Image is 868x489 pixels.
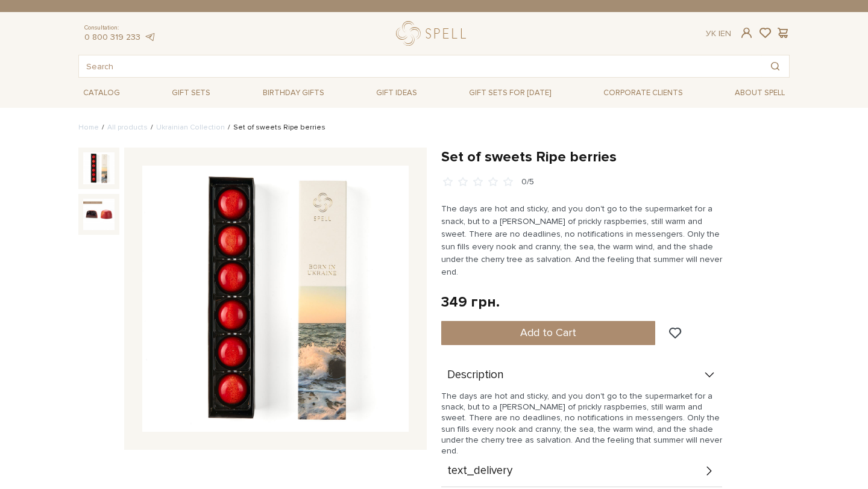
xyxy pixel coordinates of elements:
div: En [706,28,731,39]
img: Set of sweets Ripe berries [83,152,115,184]
a: Birthday gifts [258,84,329,102]
span: text_delivery [447,466,512,476]
a: Gift ideas [371,84,422,102]
span: | [719,28,720,39]
a: Gift sets [167,84,215,102]
button: Search [761,55,789,77]
a: 0 800 319 233 [84,32,140,42]
li: Set of sweets Ripe berries [225,122,325,133]
a: Ukrainian Collection [156,123,225,132]
a: Catalog [78,84,125,102]
a: All products [107,123,148,132]
a: Gift sets for [DATE] [464,83,556,103]
a: Ук [706,28,716,39]
a: Corporate clients [599,83,688,103]
p: The days are hot and sticky, and you don't go to the supermarket for a snack, but to a [PERSON_NA... [441,391,722,456]
h1: Set of sweets Ripe berries [441,148,790,166]
input: Search [79,55,761,77]
a: Home [78,123,99,132]
div: 0/5 [521,176,534,188]
a: telegram [143,32,156,42]
span: Description [447,370,504,381]
img: Set of sweets Ripe berries [142,166,409,432]
span: Consultation: [84,24,156,32]
div: 349 грн. [441,293,500,311]
a: About Spell [730,84,790,102]
span: Add to Cart [520,326,576,339]
p: The days are hot and sticky, and you don't go to the supermarket for a snack, but to a [PERSON_NA... [441,202,724,278]
img: Set of sweets Ripe berries [83,199,115,230]
button: Add to Cart [441,321,655,345]
a: logo [396,21,471,46]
